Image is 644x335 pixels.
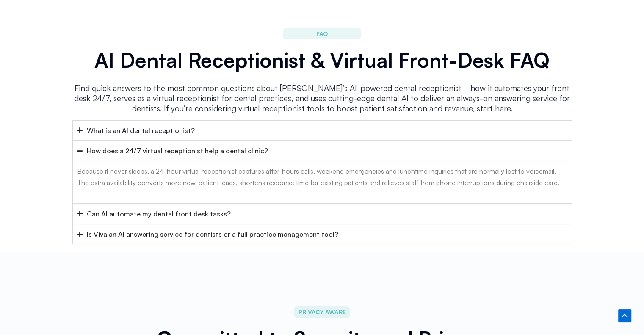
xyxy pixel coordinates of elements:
p: Because it never sleeps, a 24-hour virtual receptionist captures after-hours calls, weekend emerg... [77,166,567,188]
h2: AI Dental Receptionist & Virtual Front-Desk FAQ [72,48,572,72]
span: FAQ [316,29,328,39]
summary: Can AI automate my dental front desk tasks? [72,204,572,224]
div: Accordion. Open links with Enter or Space, close with Escape, and navigate with Arrow Keys [72,120,572,245]
p: Find quick answers to the most common questions about [PERSON_NAME]’s AI-powered dental reception... [72,83,572,114]
div: What is an AI dental receptionist? [87,125,195,136]
span: PRIVACY AWARE [299,307,346,317]
div: How does a 24/7 virtual receptionist help a dental clinic? [87,145,268,156]
summary: How does a 24/7 virtual receptionist help a dental clinic? [72,141,572,161]
summary: What is an AI dental receptionist? [72,120,572,141]
summary: Is Viva an AI answering service for dentists or a full practice management tool? [72,224,572,244]
div: Is Viva an AI answering service for dentists or a full practice management tool? [87,229,338,240]
div: Can AI automate my dental front desk tasks? [87,208,231,219]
